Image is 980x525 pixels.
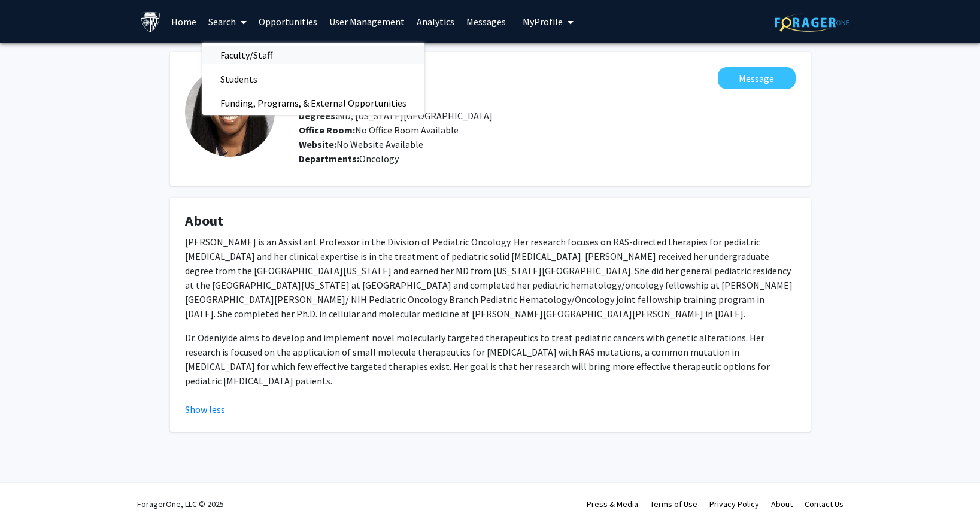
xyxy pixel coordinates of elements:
a: Home [165,1,202,43]
div: ForagerOne, LLC © 2025 [137,483,224,525]
span: My Profile [523,16,563,28]
button: Show less [185,402,225,417]
a: Faculty/Staff [202,46,424,64]
span: Students [202,67,275,91]
a: Terms of Use [650,499,697,509]
img: ForagerOne Logo [775,13,849,32]
b: Office Room: [299,124,355,136]
a: Students [202,70,424,88]
b: Website: [299,138,336,150]
a: About [771,499,793,509]
a: Opportunities [253,1,323,43]
h4: About [185,213,796,230]
b: Departments: [299,153,359,165]
button: Message Patience Odeniyide [718,67,796,89]
a: Privacy Policy [709,499,759,509]
a: Messages [460,1,512,43]
img: Profile Picture [185,67,275,157]
img: Johns Hopkins University Logo [140,11,161,32]
a: Funding, Programs, & External Opportunities [202,94,424,112]
span: Oncology [359,153,399,165]
iframe: Chat [9,471,51,516]
a: Contact Us [805,499,844,509]
span: No Website Available [299,138,423,150]
span: MD, [US_STATE][GEOGRAPHIC_DATA] [299,110,493,122]
a: User Management [323,1,411,43]
a: Search [202,1,253,43]
p: [PERSON_NAME] is an Assistant Professor in the Division of Pediatric Oncology. Her research focus... [185,235,796,321]
b: Degrees: [299,110,338,122]
p: Dr. Odeniyide aims to develop and implement novel molecularly targeted therapeutics to treat pedi... [185,330,796,388]
span: Faculty/Staff [202,43,290,67]
span: Funding, Programs, & External Opportunities [202,91,424,115]
a: Press & Media [587,499,638,509]
span: No Office Room Available [299,124,459,136]
a: Analytics [411,1,460,43]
